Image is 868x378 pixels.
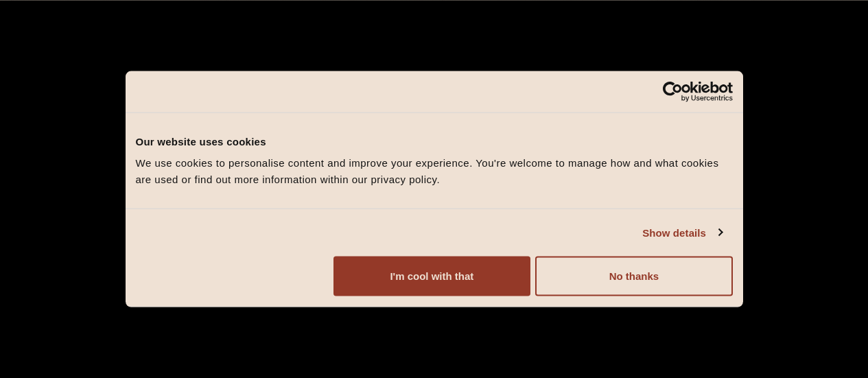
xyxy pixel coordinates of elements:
[136,133,733,150] div: Our website uses cookies
[642,224,722,241] a: Show details
[613,81,733,102] a: Usercentrics Cookiebot - opens in a new window
[535,257,732,296] button: No thanks
[136,155,733,188] div: We use cookies to personalise content and improve your experience. You're welcome to manage how a...
[333,257,530,296] button: I'm cool with that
